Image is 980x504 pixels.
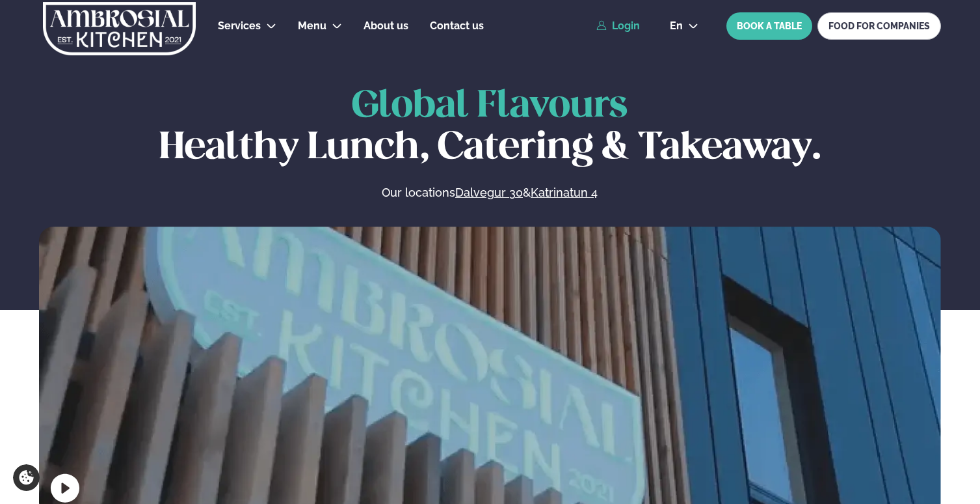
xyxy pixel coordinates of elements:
[218,20,261,32] span: Services
[39,86,941,169] h1: Healthy Lunch, Catering & Takeaway.
[659,21,709,31] button: en
[42,2,197,55] img: logo
[364,20,408,32] span: About us
[817,12,941,40] a: FOOD FOR COMPANIES
[455,185,523,201] a: Dalvegur 30
[298,18,326,34] a: Menu
[13,464,40,491] a: Cookie settings
[531,185,598,201] a: Katrinatun 4
[430,18,484,34] a: Contact us
[726,12,812,40] button: BOOK A TABLE
[352,89,628,124] span: Global Flavours
[218,18,261,34] a: Services
[244,185,735,201] p: Our locations &
[670,21,683,31] span: en
[596,20,640,32] a: Login
[298,20,326,32] span: Menu
[364,18,408,34] a: About us
[430,20,484,32] span: Contact us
